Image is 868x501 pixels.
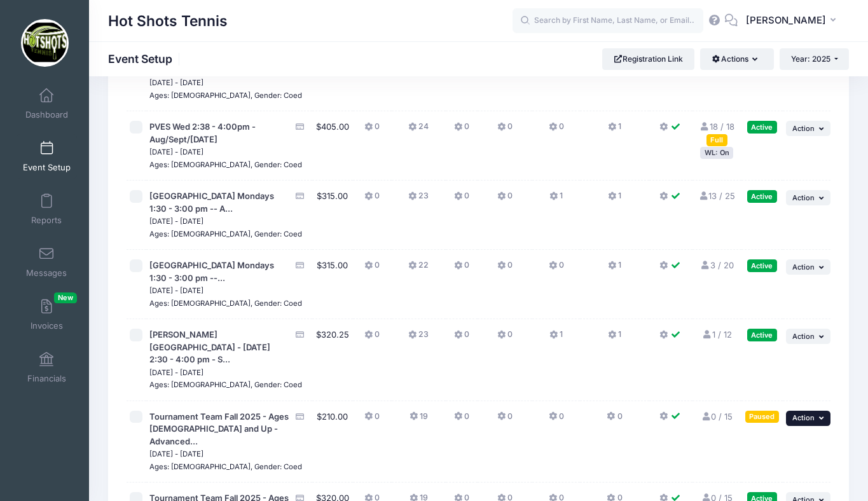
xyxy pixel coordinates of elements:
[17,81,77,126] a: Dashboard
[408,121,429,139] button: 24
[747,121,777,133] div: Active
[17,345,77,390] a: Financials
[700,147,733,159] div: WL: On
[706,134,727,146] div: Full
[149,299,302,308] small: Ages: [DEMOGRAPHIC_DATA], Gender: Coed
[700,260,734,270] a: 3 / 20
[410,411,428,429] button: 19
[408,190,429,209] button: 23
[608,329,621,347] button: 1
[786,329,830,344] button: Action
[149,411,289,446] span: Tournament Team Fall 2025 - Ages [DEMOGRAPHIC_DATA] and Up -Advanced...
[497,121,513,139] button: 0
[294,123,305,131] i: Accepting Credit Card Payments
[149,160,302,169] small: Ages: [DEMOGRAPHIC_DATA], Gender: Coed
[698,191,735,201] a: 13 / 25
[108,52,183,65] h1: Event Setup
[454,190,469,209] button: 0
[608,259,621,278] button: 1
[149,217,203,226] small: [DATE] - [DATE]
[149,191,274,214] span: [GEOGRAPHIC_DATA] Mondays 1:30 - 3:00 pm -- A...
[312,181,353,250] td: $315.00
[608,121,621,139] button: 1
[792,263,815,271] span: Action
[738,6,849,36] button: [PERSON_NAME]
[31,320,63,331] span: Invoices
[364,259,380,278] button: 0
[780,48,849,70] button: Year: 2025
[702,329,732,340] a: 1 / 12
[454,259,469,278] button: 0
[27,373,66,384] span: Financials
[149,91,302,100] small: Ages: [DEMOGRAPHIC_DATA], Gender: Coed
[699,121,734,144] a: 18 / 18 Full
[294,192,305,200] i: Accepting Credit Card Payments
[312,319,353,401] td: $320.25
[408,329,429,347] button: 23
[149,148,203,156] small: [DATE] - [DATE]
[17,240,77,284] a: Messages
[312,42,353,111] td: $405.00
[149,462,302,471] small: Ages: [DEMOGRAPHIC_DATA], Gender: Coed
[312,111,353,181] td: $405.00
[454,411,469,429] button: 0
[746,13,826,27] span: [PERSON_NAME]
[21,19,69,67] img: Hot Shots Tennis
[54,292,77,303] span: New
[745,411,779,423] div: Paused
[294,331,305,339] i: Accepting Credit Card Payments
[23,162,71,173] span: Event Setup
[149,286,203,295] small: [DATE] - [DATE]
[792,193,815,202] span: Action
[31,215,62,226] span: Reports
[497,259,513,278] button: 0
[149,450,203,458] small: [DATE] - [DATE]
[312,250,353,319] td: $315.00
[549,329,563,347] button: 1
[294,261,305,270] i: Accepting Credit Card Payments
[149,368,203,377] small: [DATE] - [DATE]
[602,48,694,70] a: Registration Link
[408,259,429,278] button: 22
[454,121,469,139] button: 0
[149,230,302,238] small: Ages: [DEMOGRAPHIC_DATA], Gender: Coed
[497,329,513,347] button: 0
[792,124,815,133] span: Action
[149,121,256,144] span: PVES Wed 2:38 - 4:00pm - Aug/Sept/[DATE]
[549,190,563,209] button: 1
[791,54,830,64] span: Year: 2025
[364,329,380,347] button: 0
[608,190,621,209] button: 1
[312,401,353,483] td: $210.00
[549,259,564,278] button: 0
[747,259,777,271] div: Active
[294,413,305,421] i: Accepting Credit Card Payments
[701,411,733,422] a: 0 / 15
[364,121,380,139] button: 0
[364,190,380,209] button: 0
[786,121,830,136] button: Action
[497,190,513,209] button: 0
[149,78,203,87] small: [DATE] - [DATE]
[108,6,228,36] h1: Hot Shots Tennis
[454,329,469,347] button: 0
[792,332,815,341] span: Action
[17,292,77,337] a: InvoicesNew
[149,260,274,283] span: [GEOGRAPHIC_DATA] Mondays 1:30 - 3:00 pm --...
[700,48,773,70] button: Actions
[549,411,564,429] button: 0
[786,259,830,275] button: Action
[26,268,67,278] span: Messages
[17,187,77,231] a: Reports
[786,411,830,426] button: Action
[149,329,270,364] span: [PERSON_NAME][GEOGRAPHIC_DATA] - [DATE] 2:30 - 4:00 pm - S...
[747,329,777,341] div: Active
[17,134,77,179] a: Event Setup
[497,411,513,429] button: 0
[513,8,703,34] input: Search by First Name, Last Name, or Email...
[364,411,380,429] button: 0
[747,190,777,202] div: Active
[786,190,830,205] button: Action
[549,121,564,139] button: 0
[25,109,68,120] span: Dashboard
